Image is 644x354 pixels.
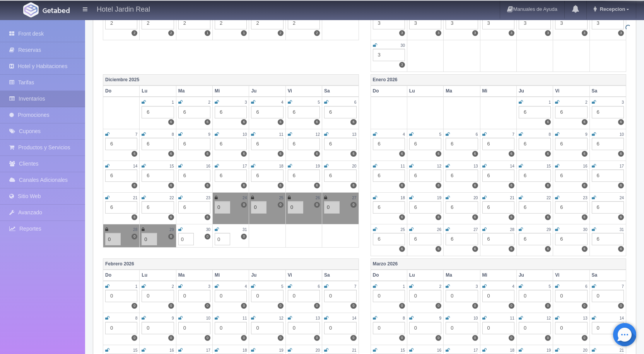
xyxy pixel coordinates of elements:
[582,303,588,309] label: 0
[592,169,624,182] div: 6
[476,132,478,137] small: 6
[352,196,356,200] small: 27
[314,202,320,208] label: 0
[482,169,514,182] div: 6
[446,169,478,182] div: 6
[168,234,174,239] label: 0
[178,17,210,29] div: 2
[436,246,441,252] label: 6
[446,290,478,302] div: 0
[251,106,283,118] div: 6
[178,169,210,182] div: 6
[169,227,174,232] small: 29
[251,290,283,302] div: 0
[472,335,478,341] label: 0
[480,86,516,97] th: Mi
[172,100,174,104] small: 1
[473,164,478,168] small: 13
[140,270,176,281] th: Lu
[473,196,478,200] small: 20
[140,86,176,97] th: Lu
[243,132,247,137] small: 10
[622,100,624,104] small: 3
[519,138,551,150] div: 6
[373,322,405,334] div: 0
[135,132,138,137] small: 7
[205,234,210,239] label: 0
[399,151,405,157] label: 6
[178,138,210,150] div: 6
[399,214,405,220] label: 6
[241,151,247,157] label: 6
[168,119,174,125] label: 6
[168,303,174,309] label: 0
[105,169,137,182] div: 6
[509,151,514,157] label: 6
[409,138,441,150] div: 6
[324,138,356,150] div: 6
[547,196,551,200] small: 22
[142,17,174,29] div: 2
[437,196,441,200] small: 19
[205,183,210,188] label: 6
[241,303,247,309] label: 0
[142,201,174,214] div: 6
[598,6,625,12] span: Recepcion
[555,290,587,302] div: 0
[439,132,442,137] small: 5
[243,196,247,200] small: 24
[620,196,624,200] small: 24
[322,86,359,97] th: Sa
[516,86,553,97] th: Ju
[249,86,285,97] th: Ju
[592,138,624,150] div: 6
[480,270,516,281] th: Mi
[373,49,405,61] div: 3
[545,119,551,125] label: 6
[409,233,441,245] div: 6
[582,246,588,252] label: 6
[510,164,514,168] small: 14
[279,196,283,200] small: 25
[176,86,212,97] th: Ma
[620,164,624,168] small: 17
[278,303,284,309] label: 0
[409,169,441,182] div: 6
[592,290,624,302] div: 0
[446,201,478,214] div: 6
[585,132,588,137] small: 9
[519,290,551,302] div: 0
[215,106,247,118] div: 6
[168,335,174,341] label: 0
[132,214,137,220] label: 6
[354,100,357,104] small: 6
[142,290,174,302] div: 0
[545,303,551,309] label: 0
[132,183,137,188] label: 6
[215,17,247,29] div: 2
[135,284,138,289] small: 1
[279,132,283,137] small: 11
[583,227,587,232] small: 30
[444,270,480,281] th: Ma
[278,202,284,208] label: 0
[318,100,320,104] small: 5
[132,30,137,36] label: 2
[401,164,405,168] small: 11
[142,138,174,150] div: 6
[519,233,551,245] div: 6
[251,322,283,334] div: 0
[281,100,284,104] small: 4
[472,30,478,36] label: 3
[168,30,174,36] label: 2
[555,233,587,245] div: 6
[555,138,587,150] div: 6
[205,335,210,341] label: 0
[482,233,514,245] div: 6
[243,164,247,168] small: 17
[545,246,551,252] label: 6
[322,270,359,281] th: Sa
[403,132,405,137] small: 4
[547,227,551,232] small: 29
[178,106,210,118] div: 6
